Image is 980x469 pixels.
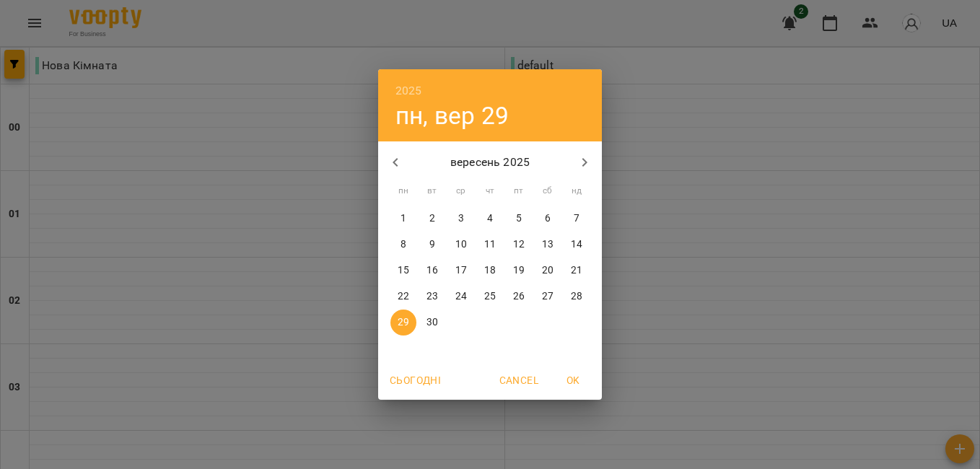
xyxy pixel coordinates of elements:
button: 11 [477,232,503,258]
p: 6 [545,211,551,226]
button: 3 [448,206,474,232]
p: 5 [516,211,522,226]
p: 4 [487,211,493,226]
span: Cancel [499,372,538,389]
p: 27 [542,289,554,304]
button: 30 [419,310,445,336]
button: 13 [535,232,561,258]
p: 30 [426,315,438,330]
button: 21 [564,258,590,284]
p: 28 [571,289,582,304]
button: 7 [564,206,590,232]
button: 18 [477,258,503,284]
button: 14 [564,232,590,258]
p: 13 [542,237,554,252]
button: 19 [506,258,532,284]
p: 8 [401,237,406,252]
p: 19 [513,263,525,278]
p: 9 [429,237,435,252]
p: 11 [484,237,496,252]
button: 24 [448,284,474,310]
button: 12 [506,232,532,258]
button: 4 [477,206,503,232]
p: 12 [513,237,525,252]
button: 26 [506,284,532,310]
button: 2025 [395,81,422,101]
p: 2 [429,211,435,226]
span: ср [448,184,474,198]
span: сб [535,184,561,198]
p: 23 [426,289,438,304]
button: 1 [390,206,416,232]
p: 29 [398,315,409,330]
button: 8 [390,232,416,258]
button: Cancel [494,367,544,393]
span: чт [477,184,503,198]
p: 17 [455,263,467,278]
span: Сьогодні [390,372,441,389]
p: 21 [571,263,582,278]
button: 28 [564,284,590,310]
button: пн, вер 29 [395,101,509,131]
p: 7 [574,211,579,226]
p: 25 [484,289,496,304]
button: OK [550,367,596,393]
span: пн [390,184,416,198]
p: 1 [401,211,406,226]
span: OK [556,372,590,389]
button: 17 [448,258,474,284]
p: 16 [426,263,438,278]
span: пт [506,184,532,198]
button: 23 [419,284,445,310]
p: 26 [513,289,525,304]
button: 16 [419,258,445,284]
button: 27 [535,284,561,310]
span: нд [564,184,590,198]
p: 14 [571,237,582,252]
button: 29 [390,310,416,336]
p: 18 [484,263,496,278]
button: 9 [419,232,445,258]
p: 20 [542,263,554,278]
p: вересень 2025 [413,154,568,171]
button: 25 [477,284,503,310]
p: 22 [398,289,409,304]
p: 10 [455,237,467,252]
button: 10 [448,232,474,258]
button: 2 [419,206,445,232]
button: 6 [535,206,561,232]
span: вт [419,184,445,198]
p: 24 [455,289,467,304]
button: 5 [506,206,532,232]
button: 22 [390,284,416,310]
button: 15 [390,258,416,284]
p: 15 [398,263,409,278]
button: Сьогодні [384,367,447,393]
p: 3 [458,211,464,226]
button: 20 [535,258,561,284]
